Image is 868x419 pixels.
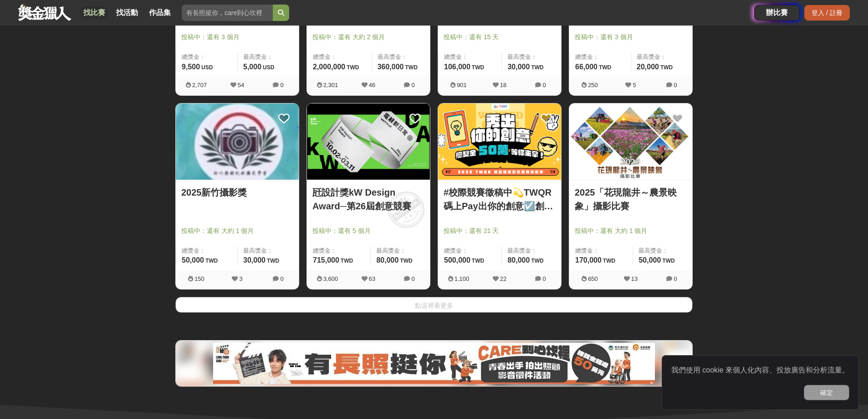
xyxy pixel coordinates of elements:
[347,64,359,71] span: TWD
[243,256,266,264] span: 30,000
[181,32,293,42] span: 投稿中：還有 3 個月
[194,275,204,282] span: 150
[307,103,430,180] a: Cover Image
[454,275,470,282] span: 1,100
[313,256,339,264] span: 715,000
[671,366,849,374] span: 我們使用 cookie 來個人化內容、投放廣告和分析流量。
[472,258,484,264] span: TWD
[569,103,692,180] img: Cover Image
[201,64,213,71] span: USD
[243,246,293,255] span: 最高獎金：
[599,64,611,71] span: TWD
[323,275,338,282] span: 3,600
[312,226,424,236] span: 投稿中：還有 5 個月
[662,258,674,264] span: TWD
[341,258,353,264] span: TWD
[263,64,274,71] span: USD
[444,186,556,213] a: #校際競賽徵稿中💫TWQR碼上Pay出你的創意☑️創意特Pay員徵召令🔥短影音、梗圖大賽開跑啦🤩
[633,82,636,88] span: 5
[804,385,849,400] button: 確定
[531,258,543,264] span: TWD
[438,103,561,180] a: Cover Image
[638,256,661,264] span: 50,000
[80,6,109,19] a: 找比賽
[313,63,345,71] span: 2,000,000
[444,32,556,42] span: 投稿中：還有 15 天
[239,275,242,282] span: 3
[804,5,850,21] div: 登入 / 註冊
[542,82,546,88] span: 0
[500,275,506,282] span: 22
[637,52,687,62] span: 最高獎金：
[176,103,299,180] a: Cover Image
[444,52,496,62] span: 總獎金：
[378,52,424,62] span: 最高獎金：
[182,52,232,62] span: 總獎金：
[438,103,561,180] img: Cover Image
[182,256,204,264] span: 50,000
[405,64,418,71] span: TWD
[472,64,484,71] span: TWD
[243,63,261,71] span: 5,000
[411,275,414,282] span: 0
[307,103,430,180] img: Cover Image
[267,258,279,264] span: TWD
[238,82,244,88] span: 54
[542,275,546,282] span: 0
[674,82,677,88] span: 0
[313,52,366,62] span: 總獎金：
[369,82,375,88] span: 46
[444,226,556,236] span: 投稿中：還有 21 天
[444,63,470,71] span: 106,000
[181,226,293,236] span: 投稿中：還有 大約 1 個月
[145,6,174,19] a: 作品集
[569,103,692,180] a: Cover Image
[575,226,687,236] span: 投稿中：還有 大約 1 個月
[369,275,375,282] span: 63
[575,256,602,264] span: 170,000
[507,246,556,255] span: 最高獎金：
[637,63,659,71] span: 20,000
[674,275,677,282] span: 0
[531,64,543,71] span: TWD
[192,82,207,88] span: 2,707
[378,63,404,71] span: 360,000
[660,64,673,71] span: TWD
[182,63,200,71] span: 9,500
[575,246,627,255] span: 總獎金：
[376,256,398,264] span: 80,000
[631,275,638,282] span: 13
[603,258,615,264] span: TWD
[182,5,273,21] input: 有長照挺你，care到心坎裡！青春出手，拍出照顧 影音徵件活動
[588,275,598,282] span: 650
[754,5,800,21] a: 辦比賽
[213,343,655,384] img: 0454c82e-88f2-4dcc-9ff1-cb041c249df3.jpg
[400,258,412,264] span: TWD
[507,256,530,264] span: 80,000
[205,258,218,264] span: TWD
[457,82,467,88] span: 901
[444,246,496,255] span: 總獎金：
[588,82,598,88] span: 250
[280,275,283,282] span: 0
[500,82,506,88] span: 18
[411,82,414,88] span: 0
[507,52,556,62] span: 最高獎金：
[323,82,338,88] span: 2,301
[312,186,424,213] a: 瓩設計獎kW Design Award─第26屆創意競賽
[638,246,687,255] span: 最高獎金：
[243,52,293,62] span: 最高獎金：
[175,297,693,313] button: 點這裡看更多
[507,63,530,71] span: 30,000
[182,246,232,255] span: 總獎金：
[280,82,283,88] span: 0
[444,256,470,264] span: 500,000
[376,246,424,255] span: 最高獎金：
[575,32,687,42] span: 投稿中：還有 3 個月
[112,6,142,19] a: 找活動
[575,52,625,62] span: 總獎金：
[176,103,299,180] img: Cover Image
[575,186,687,213] a: 2025「花現龍井～農景映象」攝影比賽
[312,32,424,42] span: 投稿中：還有 大約 2 個月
